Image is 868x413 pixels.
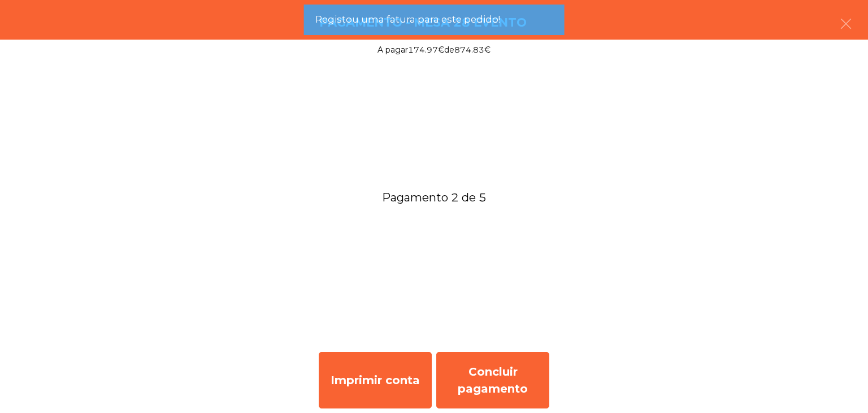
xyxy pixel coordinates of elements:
[454,45,491,55] span: 874.83€
[315,12,500,27] span: Registou uma fatura para este pedido!
[436,352,549,408] div: Concluir pagamento
[377,45,408,55] span: A pagar
[444,45,454,55] span: de
[319,352,432,408] div: Imprimir conta
[14,187,854,208] span: Pagamento 2 de 5
[408,45,444,55] span: 174.97€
